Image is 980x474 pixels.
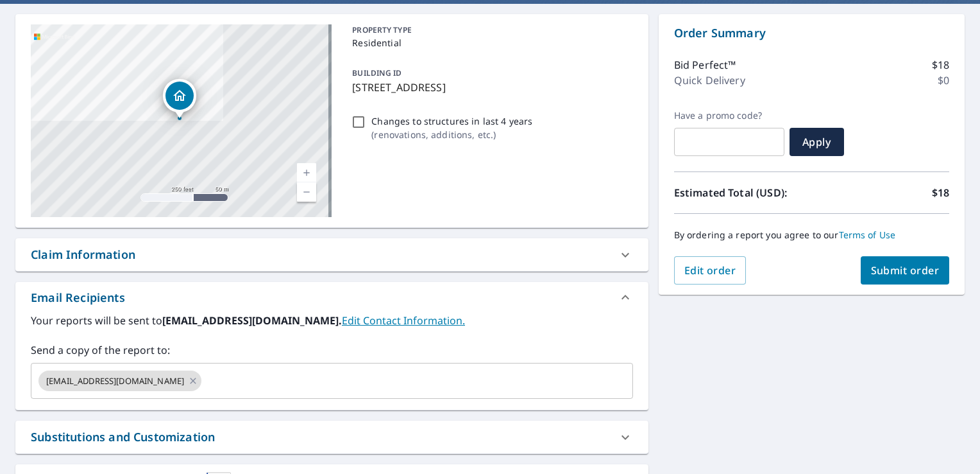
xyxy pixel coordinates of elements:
button: Edit order [674,256,747,285]
p: Quick Delivery [674,73,745,88]
span: Apply [800,135,834,149]
div: Claim Information [15,238,648,271]
p: $0 [938,73,949,88]
p: Bid Perfect™ [674,57,736,73]
a: Terms of Use [839,229,896,241]
label: Send a copy of the report to: [31,342,633,358]
p: Estimated Total (USD): [674,185,812,200]
div: Substitutions and Customization [31,428,215,446]
p: By ordering a report you agree to our [674,229,949,241]
p: ( renovations, additions, etc. ) [371,128,532,141]
label: Have a promo code? [674,110,784,121]
p: [STREET_ADDRESS] [352,80,627,95]
p: $18 [932,57,949,73]
p: Order Summary [674,24,949,42]
a: EditContactInfo [342,313,465,328]
div: Claim Information [31,246,135,263]
div: Email Recipients [31,289,125,306]
p: BUILDING ID [352,67,401,78]
p: Residential [352,36,627,49]
b: [EMAIL_ADDRESS][DOMAIN_NAME]. [162,313,342,328]
span: [EMAIL_ADDRESS][DOMAIN_NAME] [38,375,192,387]
div: Email Recipients [15,282,648,313]
div: Substitutions and Customization [15,421,648,453]
label: Your reports will be sent to [31,313,633,328]
div: [EMAIL_ADDRESS][DOMAIN_NAME] [38,371,201,391]
a: Current Level 17, Zoom In [297,163,316,182]
p: Changes to structures in last 4 years [371,114,532,128]
button: Apply [790,128,844,156]
p: $18 [932,185,949,200]
span: Edit order [684,263,736,277]
div: Dropped pin, building 1, Residential property, 3755 Coal River Rd Arnett, WV 25007 [163,79,196,119]
p: PROPERTY TYPE [352,24,627,36]
a: Current Level 17, Zoom Out [297,182,316,202]
span: Submit order [871,263,940,277]
button: Submit order [861,256,950,285]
